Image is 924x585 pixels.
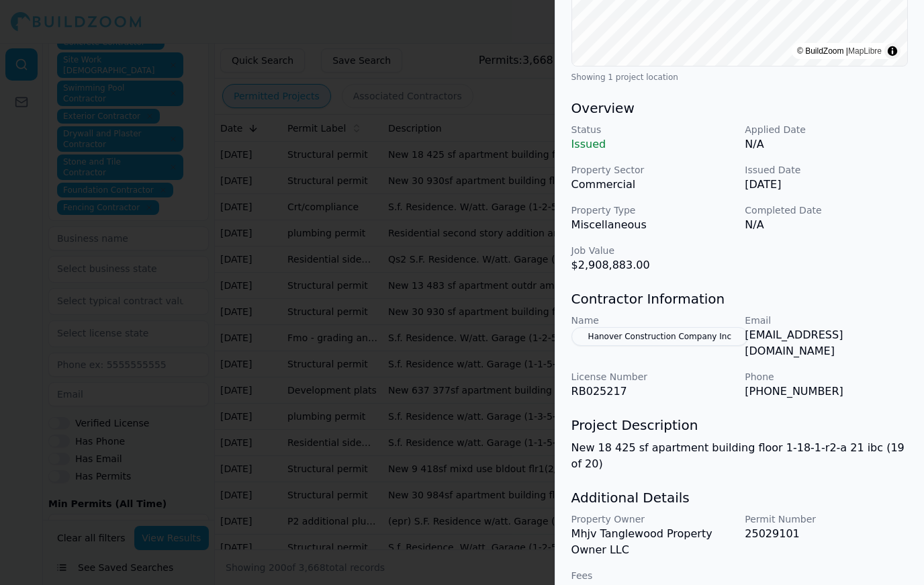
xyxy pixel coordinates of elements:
button: Hanover Construction Company Inc [571,327,748,346]
p: License Number [571,370,735,384]
p: N/A [745,217,908,233]
h3: Project Description [571,416,908,435]
p: Issued Date [745,163,908,177]
p: Fees [571,569,735,582]
p: RB025217 [571,384,735,400]
p: Issued [571,136,735,152]
p: Property Owner [571,512,735,526]
p: Property Sector [571,163,735,177]
h3: Overview [571,99,908,118]
h3: Additional Details [571,488,908,507]
p: [PHONE_NUMBER] [745,384,908,400]
p: Commercial [571,177,735,193]
p: New 18 425 sf apartment building floor 1-18-1-r2-a 21 ibc (19 of 20) [571,440,908,472]
p: [EMAIL_ADDRESS][DOMAIN_NAME] [745,327,908,359]
p: Applied Date [745,123,908,136]
p: Miscellaneous [571,217,735,233]
p: Status [571,123,735,136]
p: $2,908,883.00 [571,257,735,273]
h3: Contractor Information [571,289,908,308]
p: Name [571,314,735,327]
div: Showing 1 project location [571,72,908,83]
p: 25029101 [745,526,908,542]
p: Phone [745,370,908,384]
p: Email [745,314,908,327]
p: Permit Number [745,512,908,526]
p: Completed Date [745,204,908,217]
summary: Toggle attribution [884,43,900,59]
p: N/A [745,136,908,152]
p: [DATE] [745,177,908,193]
p: Mhjv Tanglewood Property Owner LLC [571,526,735,558]
a: MapLibre [848,46,882,56]
p: Property Type [571,204,735,217]
div: © BuildZoom | [797,44,882,58]
p: Job Value [571,244,735,257]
